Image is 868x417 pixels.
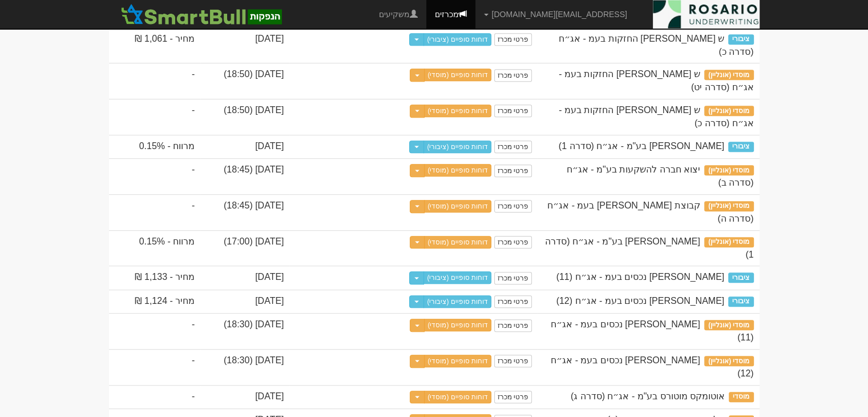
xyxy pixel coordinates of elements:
a: פרטי מכרז [494,319,532,332]
span: אשטרום נכסים בעמ - אג״ח (12) [556,296,725,306]
a: דוחות סופיים (ציבורי) [423,141,491,153]
a: דוחות סופיים (ציבורי) [423,33,491,46]
span: מוסדי (אונליין) [704,320,754,330]
a: פרטי מכרז [494,141,532,153]
td: - [109,349,201,385]
span: מוסדי (אונליין) [704,106,754,116]
td: [DATE] (18:45) [200,158,289,194]
a: פרטי מכרז [494,165,532,177]
a: דוחות סופיים (מוסדי) [424,391,491,403]
a: פרטי מכרז [494,391,532,403]
a: דוחות סופיים (מוסדי) [424,355,491,367]
span: ש שלמה החזקות בעמ - אג״ח (סדרה כ) [559,105,753,128]
td: - [109,63,201,99]
span: יצוא חברה להשקעות בע"מ - אג״ח (סדרה ב) [567,165,754,187]
span: אשטרום נכסים בעמ - אג״ח (11) [556,272,725,282]
a: פרטי מכרז [494,236,532,248]
td: [DATE] (18:50) [200,99,289,135]
a: דוחות סופיים (ציבורי) [423,295,491,308]
a: דוחות סופיים (מוסדי) [424,236,491,248]
td: [DATE] [200,290,289,314]
span: מוסדי (אונליין) [704,201,754,211]
a: פרטי מכרז [494,69,532,82]
span: ש שלמה החזקות בעמ - אג״ח (סדרה יט) [559,69,753,92]
td: - [109,99,201,135]
td: [DATE] [200,385,289,409]
td: מחיר - 1,124 ₪ [109,290,201,314]
span: ציבורי [728,272,753,283]
td: [DATE] (18:45) [200,194,289,230]
span: ציבורי [728,142,753,152]
td: [DATE] (18:50) [200,63,289,99]
td: - [109,313,201,349]
span: דניאל פקדונות בע"מ - אג״ח (סדרה 1) [545,236,753,259]
a: פרטי מכרז [494,295,532,308]
td: - [109,194,201,230]
a: פרטי מכרז [494,355,532,367]
span: מוסדי (אונליין) [704,70,754,80]
td: [DATE] (18:30) [200,313,289,349]
span: אוטומקס מוטורס בע"מ - אג״ח (סדרה ג) [571,391,725,401]
span: מוסדי (אונליין) [704,237,754,247]
a: פרטי מכרז [494,33,532,46]
a: דוחות סופיים (מוסדי) [424,105,491,117]
span: מוסדי (אונליין) [704,356,754,366]
span: ציבורי [728,34,753,45]
a: דוחות סופיים (מוסדי) [424,164,491,177]
a: דוחות סופיים (ציבורי) [423,271,491,284]
td: [DATE] (17:00) [200,230,289,266]
a: פרטי מכרז [494,105,532,117]
td: מחיר - 1,061 ₪ [109,27,201,63]
a: דוחות סופיים (מוסדי) [424,319,491,331]
a: פרטי מכרז [494,200,532,212]
span: אשטרום נכסים בעמ - אג״ח (12) [551,355,753,378]
span: מוסדי [729,392,753,402]
td: מרווח - 0.15% [109,135,201,159]
img: SmartBull Logo [118,3,285,26]
a: דוחות סופיים (מוסדי) [424,69,491,81]
span: ציבורי [728,296,753,307]
a: פרטי מכרז [494,272,532,284]
td: [DATE] [200,135,289,159]
span: קבוצת אשטרום בעמ - אג״ח (סדרה ה) [547,201,753,223]
span: מוסדי (אונליין) [704,165,754,175]
span: אשטרום נכסים בעמ - אג״ח (11) [551,319,753,342]
td: [DATE] [200,266,289,290]
td: - [109,158,201,194]
span: דניאל פקדונות בע"מ - אג״ח (סדרה 1) [559,141,724,151]
td: מרווח - 0.15% [109,230,201,266]
td: מחיר - 1,133 ₪ [109,266,201,290]
td: - [109,385,201,409]
td: [DATE] (18:30) [200,349,289,385]
td: [DATE] [200,27,289,63]
a: דוחות סופיים (מוסדי) [424,200,491,212]
span: ש שלמה החזקות בעמ - אג״ח (סדרה כ) [559,34,754,57]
